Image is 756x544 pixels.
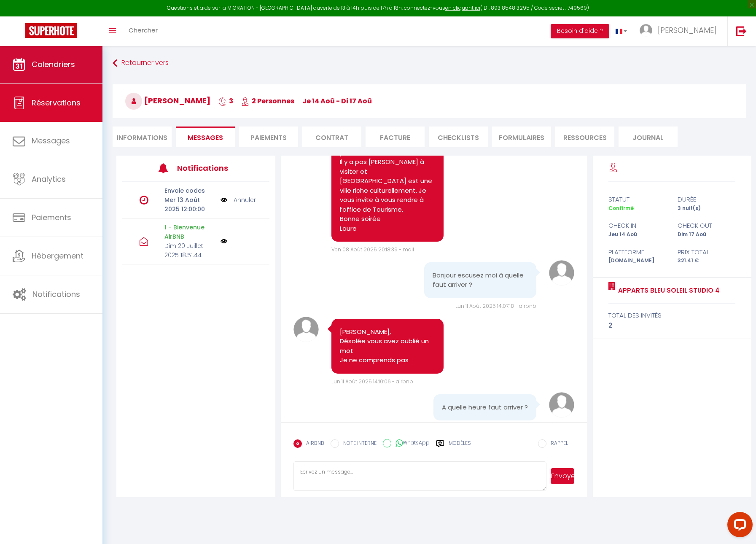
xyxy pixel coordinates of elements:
iframe: LiveChat chat widget [721,509,756,544]
span: Lun 11 Août 2025 14:07:18 - airbnb [455,302,536,310]
span: 3 [218,96,233,106]
img: avatar.png [549,260,574,285]
img: avatar.png [293,317,319,342]
button: Besoin d'aide ? [551,24,609,38]
span: Messages [188,133,223,143]
pre: A quelle heure faut arriver ? [442,403,528,412]
li: Ressources [555,127,614,147]
div: check in [603,221,672,231]
div: check out [672,221,741,231]
a: Annuler [234,195,256,205]
a: en cliquant ici [445,4,480,11]
label: RAPPEL [546,439,568,449]
a: Chercher [122,16,164,46]
img: NO IMAGE [221,195,227,205]
img: Super Booking [25,23,77,38]
span: Ven 08 Août 2025 20:18:39 - mail [331,246,414,253]
span: Messages [32,135,70,146]
div: Jeu 14 Aoû [603,231,672,239]
li: Paiements [239,127,298,147]
p: Envoie codes [164,186,215,195]
li: FORMULAIRES [492,127,551,147]
a: Retourner vers [113,56,746,71]
span: Confirmé [608,205,634,212]
span: Paiements [32,212,71,223]
div: Dim 17 Aoû [672,231,741,239]
span: [PERSON_NAME] [125,95,210,106]
li: Facture [366,127,425,147]
span: Réservations [32,97,81,108]
pre: Bonjour escusez moi à quelle faut arriver ? [433,271,528,290]
label: Modèles [449,439,471,454]
img: NO IMAGE [221,238,227,245]
label: WhatsApp [391,439,430,448]
div: statut [603,194,672,205]
li: Journal [619,127,678,147]
div: 3 nuit(s) [672,205,741,213]
span: je 14 Aoû - di 17 Aoû [302,96,372,106]
li: CHECKLISTS [429,127,488,147]
div: 321.41 € [672,257,741,265]
li: Contrat [302,127,361,147]
img: avatar.png [549,392,574,417]
a: Apparts Bleu Soleil Studio 4 [615,285,720,296]
label: AIRBNB [302,439,324,449]
img: logout [736,26,747,36]
span: Chercher [129,26,158,35]
div: 2 [608,320,735,331]
p: 1 - Bienvenue AirBNB [164,223,215,241]
div: Plateforme [603,247,672,257]
div: [DOMAIN_NAME] [603,257,672,265]
li: Informations [113,127,172,147]
div: durée [672,194,741,205]
h3: Notifications [177,159,239,178]
div: total des invités [608,310,735,320]
span: Hébergement [32,250,83,261]
p: Mer 13 Août 2025 12:00:00 [164,195,215,214]
button: Envoyer [551,468,575,484]
label: NOTE INTERNE [339,439,377,449]
div: Prix total [672,247,741,257]
span: 2 Personnes [241,96,294,106]
span: Calendriers [32,59,75,70]
span: Notifications [32,289,80,299]
p: Dim 20 Juillet 2025 18:51:44 [164,241,215,260]
span: Analytics [32,174,66,184]
img: ... [640,24,652,37]
span: [PERSON_NAME] [658,25,717,35]
span: Lun 11 Août 2025 14:10:06 - airbnb [331,378,413,385]
a: ... [PERSON_NAME] [633,16,727,46]
pre: [PERSON_NAME], Désolée vous avez oublié un mot Je ne comprends pas [340,327,436,365]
